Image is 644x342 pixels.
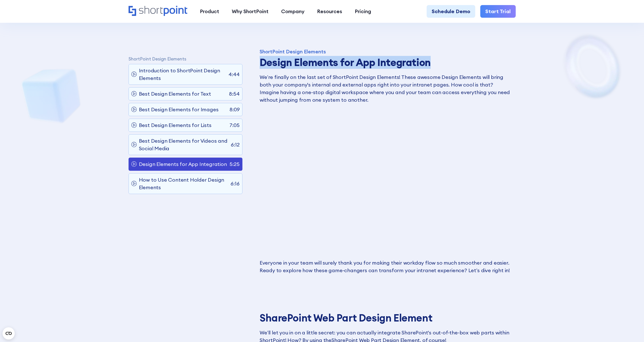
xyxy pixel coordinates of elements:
[232,8,268,15] div: Why ShortPoint
[3,327,15,339] button: Open CMP widget
[200,8,219,15] div: Product
[317,8,342,15] div: Resources
[619,318,644,342] iframe: Chat Widget
[230,121,239,129] p: 7:05
[275,5,311,18] a: Company
[480,5,516,18] a: Start Trial
[281,8,304,15] div: Company
[139,67,226,82] p: Introduction to ShortPoint Design Elements
[139,106,219,113] p: Best Design Elements for Images
[129,6,188,17] a: Home
[231,141,239,148] p: 6:12
[311,5,348,18] a: Resources
[230,106,239,113] p: 8:09
[260,312,512,324] h3: SharePoint Web Part Design Element
[225,5,275,18] a: Why ShortPoint
[355,8,371,15] div: Pricing
[231,180,239,187] p: 6:16
[194,5,225,18] a: Product
[348,5,378,18] a: Pricing
[139,160,227,168] p: Design Elements for App Integration
[260,49,512,54] div: ShortPoint Design Elements
[228,71,239,78] p: 4:44
[230,160,239,168] p: 5:25
[139,137,228,152] p: Best Design Elements for Videos and Social Media
[139,176,228,191] p: How to Use Content Holder Design Elements
[229,90,239,98] p: 8:54
[260,73,512,104] p: We’re finally on the last set of ShortPoint Design Elements! These awesome Design Elements will b...
[260,259,512,274] p: Everyone in your team will surely thank you for making their workday flow so much smoother and ea...
[139,121,212,129] p: Best Design Elements for Lists
[139,90,211,98] p: Best Design Elements for Text
[260,56,431,69] strong: Design Elements for App Integration
[427,5,475,18] a: Schedule Demo
[129,56,242,61] p: ShortPoint Design Elements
